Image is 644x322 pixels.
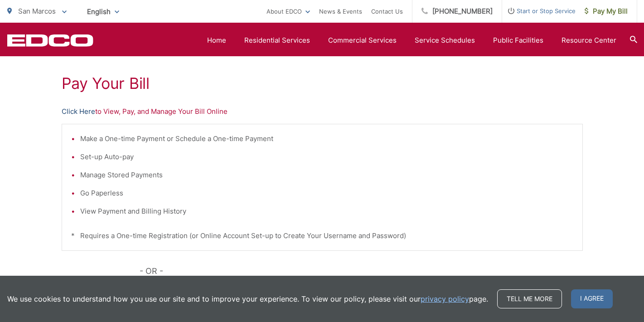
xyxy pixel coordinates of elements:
[80,133,573,144] li: Make a One-time Payment or Schedule a One-time Payment
[493,35,543,46] a: Public Facilities
[62,106,95,117] a: Click Here
[244,35,310,46] a: Residential Services
[421,293,469,304] a: privacy policy
[80,188,573,199] li: Go Paperless
[319,6,362,17] a: News & Events
[328,35,397,46] a: Commercial Services
[7,34,93,47] a: EDCD logo. Return to the homepage.
[80,151,573,162] li: Set-up Auto-pay
[80,170,573,181] li: Manage Stored Payments
[497,289,562,308] a: Tell me more
[18,7,56,15] span: San Marcos
[140,264,583,278] p: - OR -
[371,6,403,17] a: Contact Us
[415,35,475,46] a: Service Schedules
[80,4,126,20] span: English
[585,6,628,17] span: Pay My Bill
[7,293,488,304] p: We use cookies to understand how you use our site and to improve your experience. To view our pol...
[71,230,573,241] p: * Requires a One-time Registration (or Online Account Set-up to Create Your Username and Password)
[207,35,226,46] a: Home
[80,206,573,217] li: View Payment and Billing History
[266,6,310,17] a: About EDCO
[62,106,583,117] p: to View, Pay, and Manage Your Bill Online
[571,289,613,308] span: I agree
[62,74,583,93] h1: Pay Your Bill
[562,35,616,46] a: Resource Center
